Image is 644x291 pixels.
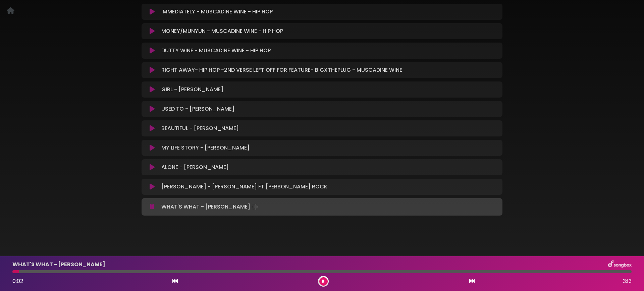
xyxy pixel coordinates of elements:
[161,105,234,113] p: USED TO - [PERSON_NAME]
[161,27,283,35] p: MONEY/MUNYUN - MUSCADINE WINE - HIP HOP
[161,47,271,55] p: DUTTY WINE - MUSCADINE WINE - HIP HOP
[161,163,229,171] p: ALONE - [PERSON_NAME]
[161,144,250,152] p: MY LIFE STORY - [PERSON_NAME]
[161,8,273,16] p: IMMEDIATELY - MUSCADINE WINE - HIP HOP
[161,85,223,94] p: GIRL - [PERSON_NAME]
[161,183,327,191] p: [PERSON_NAME] - [PERSON_NAME] FT [PERSON_NAME] ROCK
[161,124,239,132] p: BEAUTIFUL - [PERSON_NAME]
[161,202,260,212] p: WHAT'S WHAT - [PERSON_NAME]
[250,202,260,212] img: waveform4.gif
[161,66,402,74] p: RIGHT AWAY- HIP HOP -2ND VERSE LEFT OFF FOR FEATURE- BIGXTHEPLUG - MUSCADINE WINE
